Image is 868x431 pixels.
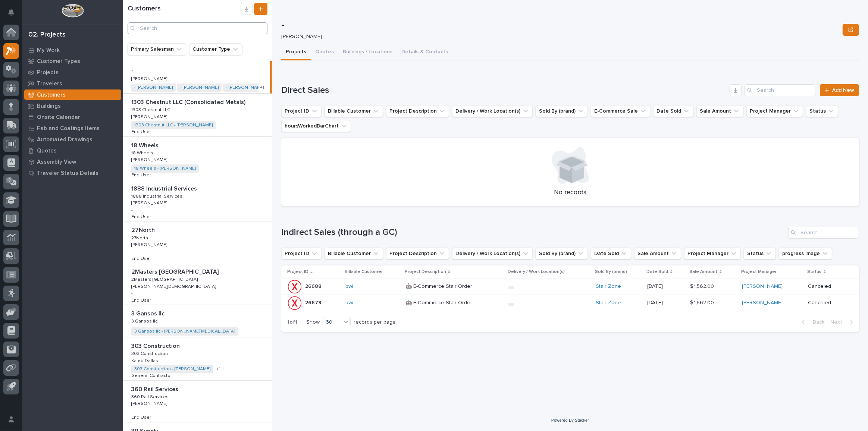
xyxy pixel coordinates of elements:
p: [PERSON_NAME] [131,113,169,120]
p: 27North [131,225,156,234]
button: Billable Customer [325,248,383,259]
p: - [131,408,133,413]
button: Billable Customer [325,105,383,117]
p: Buildings [37,103,61,110]
button: Status [806,105,838,117]
p: End User [131,413,153,420]
a: Stair Zone [596,283,621,290]
a: - [PERSON_NAME] [180,85,219,90]
p: Kaleb Dallas [131,357,160,364]
button: Project ID [281,248,322,259]
img: Workspace Logo [62,4,84,18]
p: End User [131,213,153,220]
p: [PERSON_NAME] [131,75,169,82]
input: Search [788,227,859,239]
p: End User [131,128,153,135]
input: Search [128,22,267,34]
a: 27North27North 27North27North [PERSON_NAME][PERSON_NAME] -End UserEnd User [123,221,272,263]
a: 303 Construction - [PERSON_NAME] [134,366,210,372]
p: 360 Rail Services [131,384,180,393]
a: 1888 Industrial Services1888 Industrial Services 1888 Industrial Services1888 Industrial Services... [123,180,272,222]
p: [PERSON_NAME] [131,241,169,248]
p: Status [808,268,822,276]
span: + 1 [260,85,264,90]
p: [DATE] [648,283,684,290]
button: Buildings / Locations [338,45,397,60]
p: Quotes [37,148,57,154]
button: Status [744,248,776,259]
p: End User [131,296,153,303]
p: Canceled [808,283,847,290]
a: Travelers [22,78,123,89]
a: Automated Drawings [22,134,123,145]
h1: Indirect Sales (through a GC) [281,227,785,238]
p: Assembly View [37,159,76,166]
h1: Customers [128,5,241,13]
p: 18 Wheels [131,149,155,156]
p: Customer Types [37,58,80,65]
p: Customers [37,92,66,98]
span: + 1 [216,367,220,371]
p: 360 Rail Services [131,393,170,400]
a: Add New [820,84,859,96]
p: 26679 [305,298,323,306]
p: Traveler Status Details [37,170,98,177]
a: Traveler Status Details [22,167,123,179]
input: Search [745,84,815,96]
p: Fab and Coatings Items [37,125,100,132]
a: - [PERSON_NAME] [134,85,173,90]
button: Date Sold [591,248,631,259]
a: Customer Types [22,56,123,67]
p: 🤖 E-Commerce Stair Order [405,282,474,290]
p: [PERSON_NAME] [131,400,169,406]
button: Quotes [311,45,338,60]
a: -- [PERSON_NAME][PERSON_NAME] - [PERSON_NAME] - [PERSON_NAME] - [PERSON_NAME] +1 [123,61,272,94]
a: - [PERSON_NAME] [226,85,264,90]
p: Onsite Calendar [37,114,80,121]
p: [PERSON_NAME][DEMOGRAPHIC_DATA] [131,283,217,289]
button: Primary Salesman [128,43,186,55]
p: Project Manager [742,268,777,276]
button: Delivery / Work Location(s) [452,105,533,117]
p: Travelers [37,81,62,87]
p: [PERSON_NAME] [131,199,169,206]
a: [PERSON_NAME] [742,283,783,290]
button: Project Description [386,248,449,259]
p: 2Masters [GEOGRAPHIC_DATA] [131,276,199,282]
div: Notifications [9,9,19,21]
p: 303 Construction [131,341,181,350]
p: 303 Construction [131,350,169,356]
p: 1888 Industrial Services [131,192,184,199]
button: Back [796,319,827,325]
a: Customers [22,89,123,100]
p: 1303 Chestnut LLC (Consolidated Metals) [131,97,247,106]
button: hoursWorkedBarChart [281,120,351,132]
a: 18 Wheels18 Wheels 18 Wheels18 Wheels [PERSON_NAME][PERSON_NAME] 18 Wheels - [PERSON_NAME] End Us... [123,137,272,180]
p: Automated Drawings [37,136,93,143]
p: [PERSON_NAME] [281,34,837,40]
a: 1303 Chestnut LLC - [PERSON_NAME] [134,123,213,128]
a: Buildings [22,100,123,111]
button: Delivery / Work Location(s) [452,248,533,259]
a: Stair Zone [596,300,621,306]
p: 18 Wheels [131,141,160,149]
span: Back [808,319,824,325]
p: [DATE] [648,300,684,306]
button: Date Sold [653,105,693,117]
a: pwi [345,283,353,290]
button: Project ID [281,105,322,117]
p: Sold By (brand) [595,268,627,276]
p: Sale Amount [690,268,718,276]
a: 303 Construction303 Construction 303 Construction303 Construction Kaleb DallasKaleb Dallas 303 Co... [123,337,272,381]
p: [PERSON_NAME] [131,156,169,163]
a: 3 Gansos llc - [PERSON_NAME][MEDICAL_DATA] [134,329,235,334]
a: Projects [22,67,123,78]
button: Project Manager [684,248,741,259]
p: records per page [354,319,396,325]
p: 26688 [305,282,323,290]
button: Sale Amount [696,105,743,117]
button: Projects [281,45,311,60]
p: - [131,65,135,73]
button: Details & Contacts [397,45,452,60]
